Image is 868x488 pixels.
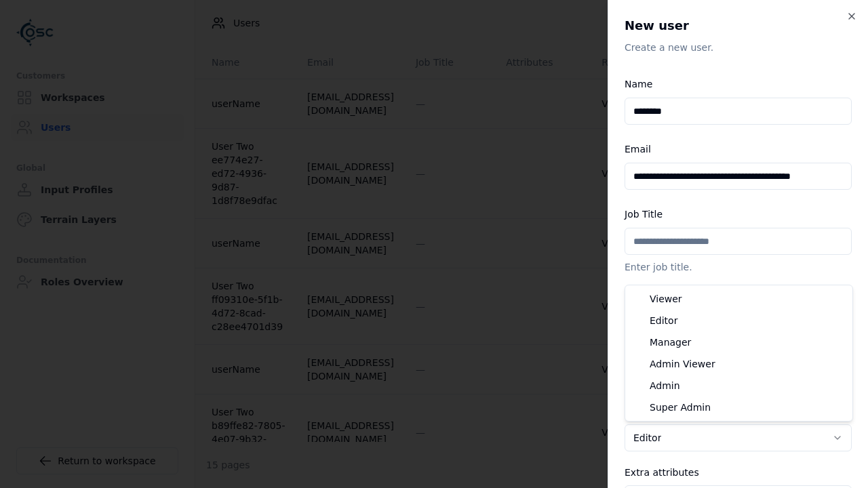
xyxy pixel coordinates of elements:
[650,401,711,414] span: Super Admin
[650,292,682,306] span: Viewer
[650,314,677,327] span: Editor
[650,335,691,349] span: Manager
[650,357,715,371] span: Admin Viewer
[650,379,680,392] span: Admin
